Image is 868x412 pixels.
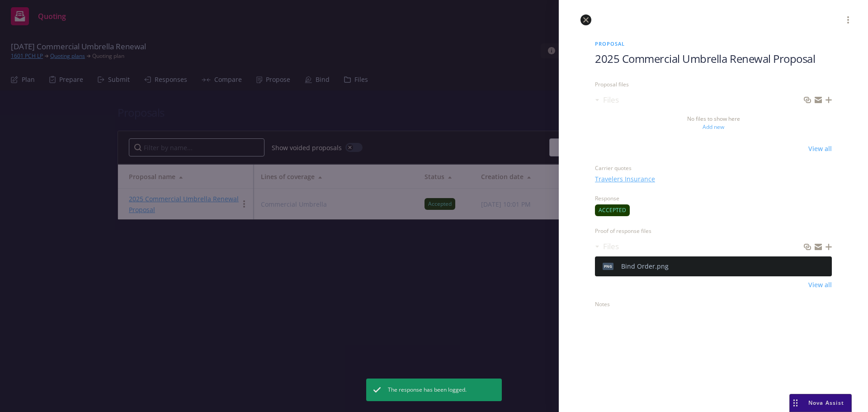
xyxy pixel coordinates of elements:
[808,399,844,407] span: Nova Assist
[388,386,467,394] span: The response has been logged.
[808,144,832,153] a: View all
[621,261,669,271] div: Bind Order.png
[687,115,740,123] span: No files to show here
[603,263,613,270] span: png
[603,94,619,106] h3: Files
[595,227,832,235] span: Proof of response files
[790,394,801,412] div: Drag to move
[595,40,832,47] span: Proposal
[603,241,619,252] h3: Files
[595,300,832,308] span: Notes
[580,14,591,25] a: close
[806,261,813,272] button: download file
[789,394,852,412] button: Nova Assist
[843,14,854,25] a: more
[595,94,619,106] div: Files
[599,206,626,214] span: ACCEPTED
[595,174,832,184] a: Travelers Insurance
[808,280,832,289] a: View all
[595,51,832,66] h1: 2025 Commercial Umbrella Renewal Proposal
[595,164,832,172] span: Carrier quotes
[595,194,832,203] span: Response
[703,123,724,131] a: Add new
[595,241,619,252] div: Files
[820,261,828,272] button: preview file
[595,81,832,89] span: Proposal files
